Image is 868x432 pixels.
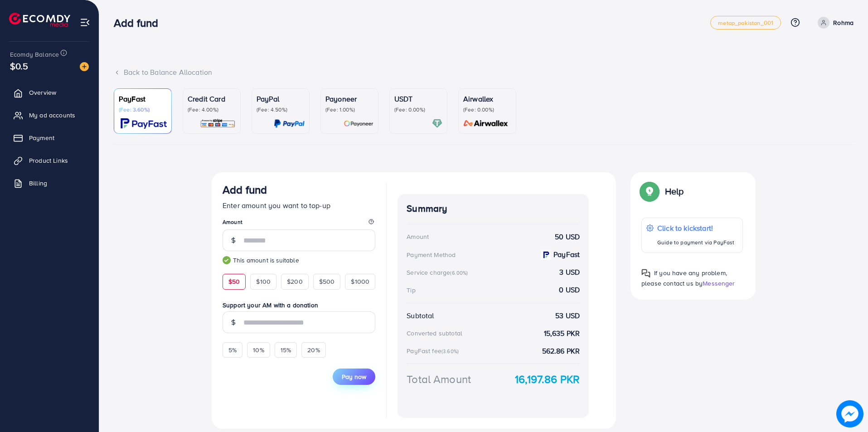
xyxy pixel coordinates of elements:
span: Messenger [703,279,735,288]
a: My ad accounts [7,106,92,124]
p: Click to kickstart! [657,223,734,233]
strong: 0 USD [559,285,580,295]
button: Pay now [333,369,375,385]
span: 10% [253,345,264,354]
strong: 3 USD [559,267,580,277]
img: Popup guide [641,183,658,199]
span: Payment [29,133,54,142]
small: (3.60%) [441,348,459,355]
span: $1000 [351,277,369,286]
p: (Fee: 0.00%) [394,106,442,113]
small: (6.00%) [450,269,468,277]
img: menu [80,17,90,28]
span: Pay now [342,372,366,381]
img: payment [541,250,551,260]
a: Overview [7,83,92,102]
div: Amount [407,232,429,241]
span: Overview [29,88,56,97]
span: $0.5 [10,59,29,73]
img: card [461,118,511,129]
span: $100 [256,277,271,286]
span: My ad accounts [29,111,75,120]
span: 20% [307,345,320,354]
p: (Fee: 4.50%) [257,106,305,113]
img: guide [223,256,231,264]
strong: 53 USD [555,311,580,321]
p: Airwallex [463,93,511,104]
div: Subtotal [407,311,434,321]
a: Billing [7,174,92,192]
img: logo [9,13,70,27]
h3: Add fund [114,16,165,29]
span: metap_pakistan_001 [718,20,773,26]
strong: 16,197.86 PKR [515,371,580,387]
h4: Summary [407,203,580,214]
img: image [836,400,863,427]
span: Billing [29,179,47,188]
a: metap_pakistan_001 [710,16,781,29]
p: Rohma [833,17,853,28]
p: PayPal [257,93,305,104]
div: Payment Method [407,250,456,259]
p: (Fee: 0.00%) [463,106,511,113]
span: Product Links [29,156,68,165]
a: Payment [7,129,92,147]
legend: Amount [223,218,375,229]
p: (Fee: 3.60%) [119,106,167,113]
p: Guide to payment via PayFast [657,237,734,248]
span: $50 [228,277,240,286]
a: Rohma [814,17,853,29]
small: This amount is suitable [223,256,375,265]
div: Tip [407,286,415,295]
a: Product Links [7,151,92,170]
span: $200 [287,277,303,286]
span: $500 [319,277,335,286]
label: Support your AM with a donation [223,301,375,310]
span: 5% [228,345,237,354]
img: card [344,118,373,129]
strong: 15,635 PKR [544,328,580,339]
p: (Fee: 4.00%) [188,106,236,113]
img: card [274,118,305,129]
img: card [432,118,442,129]
p: Help [665,186,684,197]
div: Service charge [407,268,470,277]
h3: Add fund [223,183,267,196]
span: If you have any problem, please contact us by [641,268,727,288]
p: Payoneer [325,93,373,104]
img: image [80,62,89,71]
span: Ecomdy Balance [10,50,59,59]
strong: 562.86 PKR [542,346,580,356]
p: (Fee: 1.00%) [325,106,373,113]
div: PayFast fee [407,346,461,355]
p: Enter amount you want to top-up [223,200,375,211]
img: card [121,118,167,129]
p: Credit Card [188,93,236,104]
span: 15% [281,345,291,354]
div: Total Amount [407,371,471,387]
p: PayFast [119,93,167,104]
div: Back to Balance Allocation [114,67,853,78]
p: USDT [394,93,442,104]
strong: PayFast [553,249,580,260]
div: Converted subtotal [407,329,462,338]
strong: 50 USD [555,232,580,242]
img: card [200,118,236,129]
img: Popup guide [641,269,650,278]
